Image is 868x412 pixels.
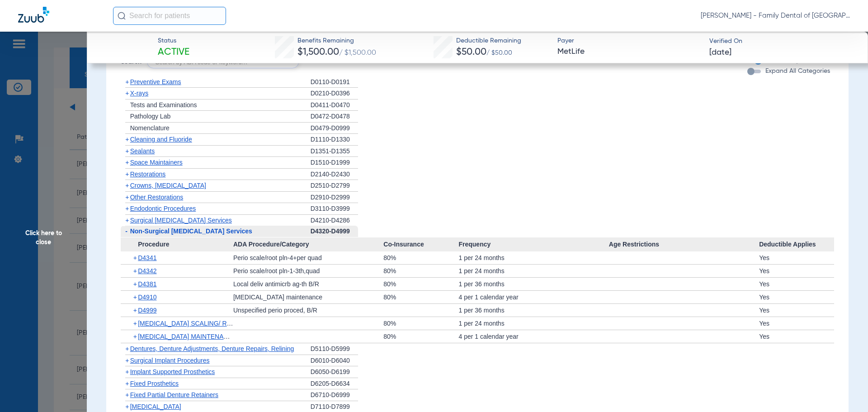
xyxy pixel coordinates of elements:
span: + [125,403,129,410]
span: D4341 [138,254,156,261]
span: Fixed Partial Denture Retainers [130,391,218,398]
span: + [125,159,129,166]
span: D4381 [138,280,156,288]
span: Procedure [121,237,233,252]
span: D4910 [138,294,156,301]
span: + [125,380,129,387]
span: Dentures, Denture Adjustments, Denture Repairs, Relining [130,345,294,352]
span: + [133,265,138,277]
div: D0110-D0191 [311,76,358,88]
span: + [125,147,129,155]
span: Active [158,46,189,59]
span: + [133,317,138,330]
div: Perio scale/root pln-4+per quad [233,251,383,264]
div: 1 per 24 months [458,317,609,330]
div: 80% [383,330,458,343]
span: Nomenclature [130,124,170,132]
span: + [125,78,129,85]
div: 1 per 24 months [458,265,609,277]
span: Verified On [709,37,854,46]
div: Yes [759,330,834,343]
span: Preventive Exams [130,78,181,85]
div: 80% [383,278,458,290]
div: D2140-D2430 [311,169,358,180]
span: $1,500.00 [297,47,339,57]
span: Payer [557,36,702,46]
span: Sealants [130,147,155,155]
div: D6205-D6634 [311,378,358,390]
div: 80% [383,251,458,264]
span: + [133,330,138,343]
span: $50.00 [456,47,486,57]
span: ADA Procedure/Category [233,237,383,252]
span: Age Restrictions [609,237,759,252]
div: D3110-D3999 [311,203,358,215]
div: D6710-D6999 [311,389,358,401]
div: Yes [759,251,834,264]
span: Deductible Remaining [456,36,521,46]
span: Endodontic Procedures [130,205,196,212]
span: + [133,278,138,290]
div: D1110-D1330 [311,134,358,146]
span: Expand All Categories [765,68,830,74]
div: Yes [759,304,834,317]
span: / $50.00 [486,50,512,56]
div: D2510-D2799 [311,180,358,192]
span: + [125,182,129,189]
span: Surgical Implant Procedures [130,357,210,364]
span: Space Maintainers [130,159,183,166]
span: [PERSON_NAME] - Family Dental of [GEOGRAPHIC_DATA] [701,11,850,20]
span: [DATE] [709,47,731,58]
span: + [125,217,129,224]
div: D2910-D2999 [311,192,358,204]
div: D6050-D6199 [311,366,358,378]
span: [MEDICAL_DATA] MAINTENANCE [138,333,237,340]
div: D1351-D1355 [311,146,358,157]
span: Cleaning and Fluoride [130,136,192,143]
span: - [125,227,127,235]
span: Frequency [458,237,609,252]
span: Non-Surgical [MEDICAL_DATA] Services [130,227,252,235]
span: Other Restorations [130,194,184,201]
span: + [125,357,129,364]
input: Search for patients [113,7,226,25]
span: Fixed Prosthetics [130,380,179,387]
span: Tests and Examinations [130,101,197,109]
div: 1 per 36 months [458,304,609,317]
span: + [133,291,138,303]
img: Search Icon [118,12,126,20]
span: + [125,205,129,212]
span: Crowns, [MEDICAL_DATA] [130,182,206,189]
div: D5110-D5999 [311,343,358,355]
div: Unspecified perio proced, B/R [233,304,383,317]
div: Yes [759,278,834,290]
div: [MEDICAL_DATA] maintenance [233,291,383,303]
div: D6010-D6040 [311,355,358,367]
span: + [125,368,129,375]
div: 4 per 1 calendar year [458,291,609,303]
div: D0210-D0396 [311,88,358,99]
div: 1 per 24 months [458,251,609,264]
span: Pathology Lab [130,113,171,120]
div: Local deliv antimicrb ag-th B/R [233,278,383,290]
div: 80% [383,265,458,277]
span: + [125,170,129,178]
span: MetLife [557,46,702,57]
span: D4999 [138,307,156,314]
div: D0411-D0470 [311,99,358,111]
span: + [125,194,129,201]
div: D1510-D1999 [311,157,358,169]
span: Restorations [130,170,166,178]
div: D4210-D4286 [311,215,358,226]
div: D0479-D0999 [311,123,358,134]
span: Implant Supported Prosthetics [130,368,215,375]
span: [MEDICAL_DATA] [130,403,181,410]
span: + [125,136,129,143]
div: Yes [759,291,834,303]
div: 80% [383,291,458,303]
span: X-rays [130,90,148,97]
div: D4320-D4999 [311,226,358,237]
span: + [133,304,138,317]
img: Zuub Logo [18,7,49,23]
div: 1 per 36 months [458,278,609,290]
